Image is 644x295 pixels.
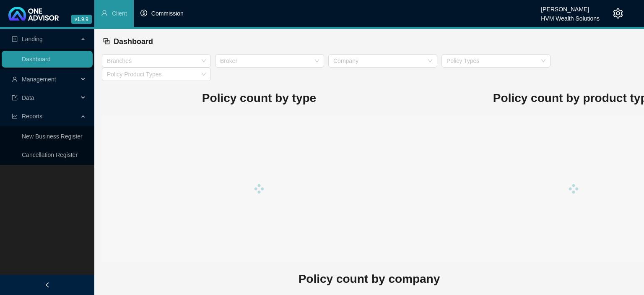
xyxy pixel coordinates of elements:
span: Reports [22,113,42,120]
a: New Business Register [22,133,83,140]
span: user [12,76,18,82]
span: Landing [22,36,43,42]
span: Data [22,94,34,101]
a: Cancellation Register [22,151,78,158]
span: dollar [140,10,147,16]
span: Dashboard [114,37,153,46]
h1: Policy count by company [102,270,636,288]
span: block [103,37,110,45]
span: line-chart [12,113,18,119]
span: Management [22,76,56,83]
span: import [12,95,18,101]
div: [PERSON_NAME] [541,2,600,11]
img: 2df55531c6924b55f21c4cf5d4484680-logo-light.svg [8,7,59,21]
span: left [44,282,50,288]
a: Dashboard [22,56,51,63]
span: Client [112,10,127,17]
h1: Policy count by type [102,89,416,107]
span: setting [613,8,623,18]
span: user [101,10,108,16]
span: v1.9.9 [71,15,92,24]
div: HVM Wealth Solutions [541,11,600,21]
span: profile [12,36,18,42]
span: Commission [151,10,184,17]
